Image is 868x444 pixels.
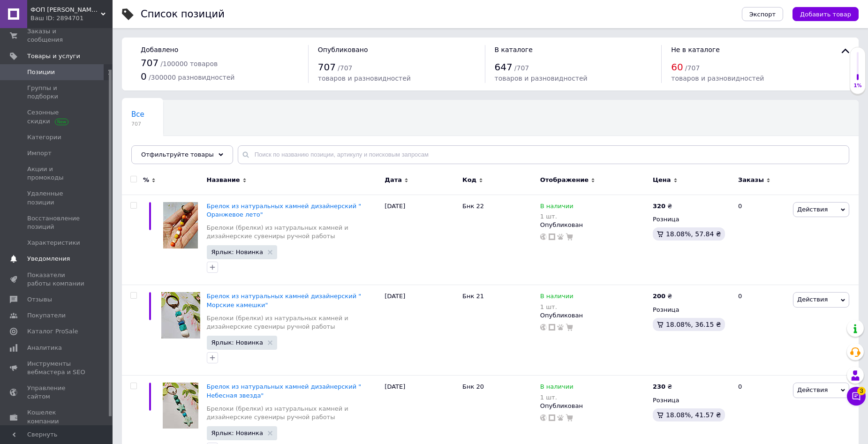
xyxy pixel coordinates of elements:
[671,75,764,82] span: товаров и разновидностей
[27,52,80,60] span: Товары и услуги
[462,203,484,210] span: Бнк 22
[685,64,700,72] span: / 707
[653,383,665,390] b: 230
[857,387,866,395] span: 3
[732,285,791,376] div: 0
[27,311,66,320] span: Покупатели
[30,6,101,14] span: ФОП Машкина В.Е.Авторская студия Nataliflora-Счастливые штучки.ЯнтарьАмулеты.Браслеты.Подарки.Декор.
[27,214,87,231] span: Восстановление позиций
[161,292,200,339] img: Брелок из натуральных камней дизайнерский " Морские камешки"
[141,57,159,68] span: 707
[141,46,178,53] span: Добавлено
[540,213,574,220] div: 1 шт.
[671,46,720,53] span: Не в каталоге
[462,383,484,390] span: Бнк 20
[540,221,648,229] div: Опубликован
[131,120,144,128] span: 707
[211,339,263,346] span: Ярлык: Новинка
[653,292,672,301] div: ₴
[653,176,671,184] span: Цена
[653,203,665,210] b: 320
[27,384,87,401] span: Управление сайтом
[540,383,574,393] span: В наличии
[385,176,402,184] span: Дата
[653,293,665,300] b: 200
[742,7,783,21] button: Экспорт
[207,224,380,241] a: Брелоки (брелки) из натуральных камней и дизайнерские сувениры ручной работы
[540,303,574,310] div: 1 шт.
[671,61,683,73] span: 60
[666,321,721,328] span: 18.08%, 36.15 ₴
[238,145,849,164] input: Поиск по названию позиции, артикулу и поисковым запросам
[27,189,87,206] span: Удаленные позиции
[207,314,380,331] a: Брелоки (брелки) из натуральных камней и дизайнерские сувениры ручной работы
[211,249,263,255] span: Ярлык: Новинка
[797,296,828,303] span: Действия
[27,165,87,182] span: Акции и промокоды
[797,206,828,213] span: Действия
[653,202,672,211] div: ₴
[800,11,851,18] span: Добавить товар
[462,293,484,300] span: Бнк 21
[207,293,362,308] a: Брелок из натуральных камней дизайнерский " Морские камешки"
[211,430,263,436] span: Ярлык: Новинка
[207,405,380,421] a: Брелоки (брелки) из натуральных камней и дизайнерские сувениры ручной работы
[653,396,730,405] div: Розница
[27,255,70,263] span: Уведомления
[318,61,336,73] span: 707
[141,71,147,82] span: 0
[27,239,80,247] span: Характеристики
[27,327,78,336] span: Каталог ProSale
[495,46,533,53] span: В каталоге
[653,306,730,314] div: Розница
[540,293,574,302] span: В наличии
[30,14,113,23] div: Ваш ID: 2894701
[666,230,721,238] span: 18.08%, 57.84 ₴
[160,60,218,68] span: / 100000 товаров
[318,75,411,82] span: товаров и разновидностей
[163,383,198,429] img: Брелок из натуральных камней дизайнерский " Небесная звезда"
[732,195,791,285] div: 0
[207,176,240,184] span: Название
[738,176,764,184] span: Заказы
[666,411,721,419] span: 18.08%, 41.57 ₴
[27,27,87,44] span: Заказы и сообщения
[141,9,225,19] div: Список позиций
[749,11,776,18] span: Экспорт
[27,68,55,76] span: Позиции
[540,311,648,320] div: Опубликован
[141,151,214,158] span: Отфильтруйте товары
[207,203,362,218] a: Брелок из натуральных камней дизайнерский " Оранжевое лето"
[27,84,87,101] span: Группы и подборки
[653,215,730,224] div: Розница
[27,360,87,376] span: Инструменты вебмастера и SEO
[207,383,362,399] a: Брелок из натуральных камней дизайнерский " Небесная звезда"
[27,295,52,304] span: Отзывы
[143,176,149,184] span: %
[540,176,589,184] span: Отображение
[540,394,574,401] div: 1 шт.
[149,74,235,81] span: / 300000 разновидностей
[847,387,866,406] button: Чат с покупателем3
[27,271,87,288] span: Показатели работы компании
[27,149,52,158] span: Импорт
[382,195,460,285] div: [DATE]
[514,64,529,72] span: / 707
[540,402,648,410] div: Опубликован
[462,176,476,184] span: Код
[653,383,672,391] div: ₴
[495,75,588,82] span: товаров и разновидностей
[495,61,513,73] span: 647
[850,83,865,89] div: 1%
[318,46,368,53] span: Опубликовано
[797,386,828,393] span: Действия
[382,285,460,376] div: [DATE]
[131,110,144,119] span: Все
[27,408,87,425] span: Кошелек компании
[27,344,62,352] span: Аналитика
[163,202,198,248] img: Брелок из натуральных камней дизайнерский " Оранжевое лето"
[540,203,574,212] span: В наличии
[27,108,87,125] span: Сезонные скидки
